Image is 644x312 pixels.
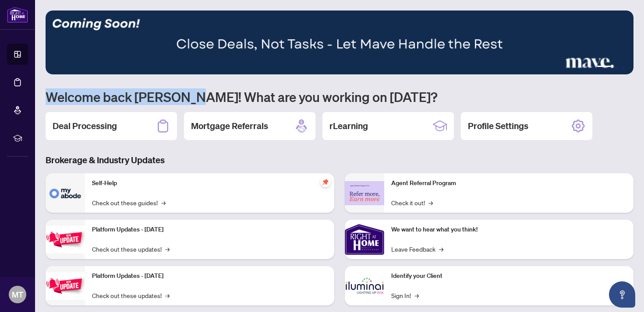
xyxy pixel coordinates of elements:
span: → [161,198,166,207]
h3: Brokerage & Industry Updates [46,154,633,166]
p: Platform Updates - [DATE] [92,225,327,235]
button: 5 [621,66,625,69]
img: Agent Referral Program [345,181,384,205]
span: → [414,291,419,300]
h2: rLearning [329,120,368,132]
a: Leave Feedback→ [391,244,443,254]
a: Check out these guides!→ [92,198,166,207]
p: Identify your Client [391,271,626,281]
h2: Profile Settings [468,120,528,132]
img: We want to hear what you think! [345,220,384,259]
img: Platform Updates - July 21, 2025 [46,226,85,253]
img: logo [7,7,28,23]
img: Slide 2 [46,11,633,74]
img: Identify your Client [345,266,384,305]
span: → [428,198,433,207]
a: Check it out!→ [391,198,433,207]
span: → [165,244,170,254]
a: Check out these updates!→ [92,244,170,254]
button: 2 [590,66,593,69]
h2: Mortgage Referrals [191,120,268,132]
span: → [439,244,443,254]
h2: Deal Processing [53,120,117,132]
a: Check out these updates!→ [92,291,170,300]
img: Platform Updates - July 8, 2025 [46,272,85,300]
button: 4 [614,66,618,69]
h1: Welcome back [PERSON_NAME]! What are you working on [DATE]? [46,88,633,105]
span: pushpin [320,177,331,187]
button: 3 [597,66,611,69]
p: Self-Help [92,179,327,188]
p: We want to hear what you think! [391,225,626,235]
p: Platform Updates - [DATE] [92,271,327,281]
span: MT [12,288,23,301]
span: → [165,291,170,300]
button: 1 [583,66,586,69]
button: Open asap [609,281,635,308]
p: Agent Referral Program [391,179,626,188]
a: Sign In!→ [391,291,419,300]
img: Self-Help [46,173,85,213]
